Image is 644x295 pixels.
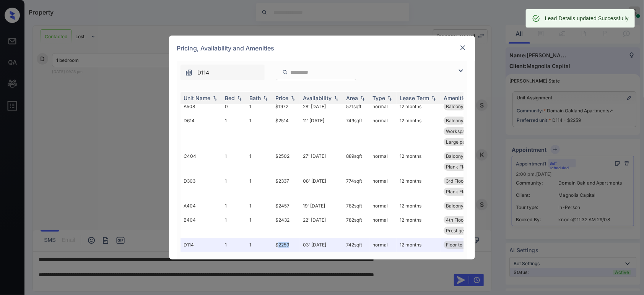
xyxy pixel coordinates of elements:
[181,99,222,113] td: A508
[343,238,369,252] td: 742 sqft
[397,99,441,113] td: 12 months
[359,96,366,101] img: sorting
[369,199,397,213] td: normal
[246,113,272,149] td: 1
[225,95,235,101] div: Bed
[181,199,222,213] td: A404
[446,217,465,223] span: 4th Floor
[446,178,465,184] span: 3rd Floor
[343,113,369,149] td: 749 sqft
[222,99,246,113] td: 0
[459,44,467,52] img: close
[446,104,463,109] span: Balcony
[300,149,343,174] td: 27' [DATE]
[222,199,246,213] td: 1
[369,113,397,149] td: normal
[246,99,272,113] td: 1
[446,189,477,195] span: Plank Flooring
[246,174,272,199] td: 1
[282,69,288,76] img: icon-zuma
[369,99,397,113] td: normal
[332,96,340,101] img: sorting
[343,174,369,199] td: 774 sqft
[272,99,300,113] td: $1972
[446,242,479,248] span: Floor to Ceilin...
[181,149,222,174] td: C404
[300,238,343,252] td: 03' [DATE]
[169,36,475,61] div: Pricing, Availability and Amenities
[246,238,272,252] td: 1
[343,213,369,238] td: 782 sqft
[181,174,222,199] td: D303
[222,113,246,149] td: 1
[386,96,394,101] img: sorting
[446,128,470,134] span: Workspace
[181,238,222,252] td: D114
[222,149,246,174] td: 1
[272,113,300,149] td: $2514
[300,213,343,238] td: 22' [DATE]
[272,213,300,238] td: $2432
[246,199,272,213] td: 1
[545,11,629,25] div: Lead Details updated Successfully
[275,95,288,101] div: Price
[211,96,219,101] img: sorting
[397,149,441,174] td: 12 months
[446,228,478,233] span: Prestige - 1 BR
[397,213,441,238] td: 12 months
[272,199,300,213] td: $2457
[397,199,441,213] td: 12 months
[181,113,222,149] td: D614
[369,238,397,252] td: normal
[300,113,343,149] td: 11' [DATE]
[369,174,397,199] td: normal
[446,139,482,145] span: Large patio/bal...
[444,95,469,101] div: Amenities
[272,238,300,252] td: $2259
[181,213,222,238] td: B404
[369,213,397,238] td: normal
[222,174,246,199] td: 1
[236,96,243,101] img: sorting
[397,113,441,149] td: 12 months
[343,149,369,174] td: 889 sqft
[197,68,209,77] span: D114
[446,164,477,170] span: Plank Flooring
[303,95,332,101] div: Availability
[300,199,343,213] td: 19' [DATE]
[300,99,343,113] td: 28' [DATE]
[446,118,463,123] span: Balcony
[446,153,463,159] span: Balcony
[397,174,441,199] td: 12 months
[222,213,246,238] td: 1
[272,174,300,199] td: $2337
[346,95,358,101] div: Area
[185,69,193,76] img: icon-zuma
[249,95,261,101] div: Bath
[272,149,300,174] td: $2502
[400,95,429,101] div: Lease Term
[456,66,465,75] img: icon-zuma
[343,99,369,113] td: 571 sqft
[184,95,210,101] div: Unit Name
[430,96,437,101] img: sorting
[246,213,272,238] td: 1
[369,149,397,174] td: normal
[343,199,369,213] td: 782 sqft
[222,238,246,252] td: 1
[397,238,441,252] td: 12 months
[300,174,343,199] td: 08' [DATE]
[446,203,463,209] span: Balcony
[262,96,269,101] img: sorting
[289,96,297,101] img: sorting
[246,149,272,174] td: 1
[372,95,385,101] div: Type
